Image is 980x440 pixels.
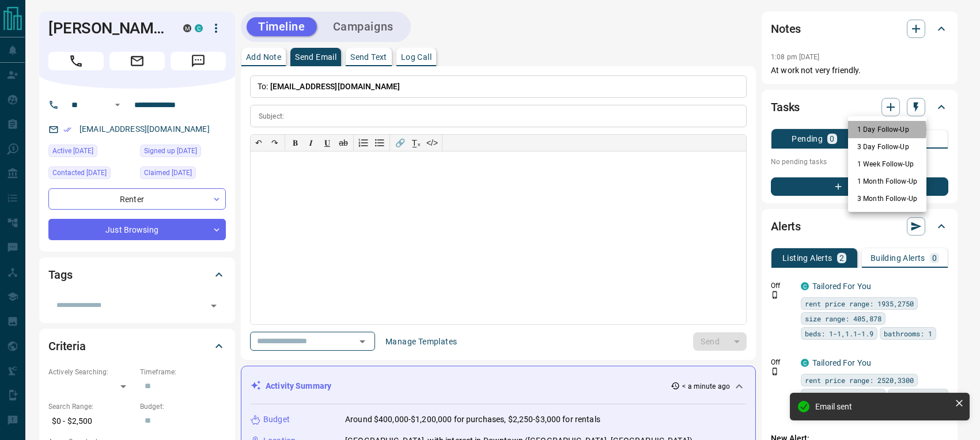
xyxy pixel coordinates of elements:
[848,138,926,155] li: 3 Day Follow-Up
[848,121,926,138] li: 1 Day Follow-Up
[815,402,950,411] div: Email sent
[848,173,926,190] li: 1 Month Follow-Up
[848,155,926,173] li: 1 Week Follow-Up
[848,190,926,207] li: 3 Month Follow-Up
